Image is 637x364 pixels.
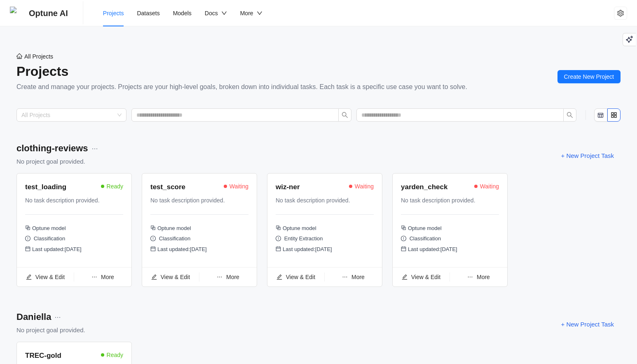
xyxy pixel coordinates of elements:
span: calendar [150,246,156,251]
div: Optune model [150,224,248,235]
div: Projects [16,61,467,82]
span: calendar [25,246,30,251]
span: Last updated: [DATE] [32,246,82,252]
span: View & Edit [35,274,65,280]
span: edit [402,274,407,280]
span: search [342,112,348,118]
span: setting [617,10,624,16]
span: ellipsis [217,274,222,280]
span: block [25,225,30,230]
div: Entity Extraction [276,235,374,245]
img: Optune [10,7,23,20]
div: wiz-ner [276,182,300,193]
div: test_score [150,182,185,193]
div: TREC-gold [25,350,61,362]
span: Waiting [480,182,499,191]
div: No task description provided. [401,196,492,205]
span: Create New Project [564,72,614,81]
div: Optune model [401,224,499,235]
span: Ready [107,350,123,359]
div: clothing-reviews [16,141,88,156]
span: + New Project Task [561,319,614,329]
span: Waiting [355,182,374,191]
span: appstore [611,112,617,118]
div: No task description provided. [25,196,116,205]
div: test_loading [25,182,66,193]
button: Create New Project [557,70,621,83]
div: No task description provided. [150,196,241,205]
span: edit [151,274,157,280]
span: home [16,53,22,59]
span: exclamation-circle [150,236,156,241]
div: Daniella [16,310,51,324]
span: More [477,274,490,280]
span: More [101,274,114,280]
span: exclamation-circle [276,236,281,241]
span: All Projects [24,52,53,61]
div: Create and manage your projects. Projects are your high-level goals, broken down into individual ... [16,82,467,92]
div: Optune model [25,224,123,235]
button: Playground [623,33,636,46]
div: No task description provided. [276,196,366,205]
span: Last updated: [DATE] [157,246,207,252]
span: + New Project Task [561,151,614,161]
span: more [91,146,98,152]
span: ellipsis [91,274,97,280]
span: exclamation-circle [25,236,30,241]
span: Ready [107,182,123,191]
span: More [226,274,239,280]
span: View & Edit [161,274,190,280]
span: edit [26,274,32,280]
span: block [150,225,156,230]
span: search [567,112,573,118]
span: edit [276,274,282,280]
span: View & Edit [286,274,315,280]
div: No project goal provided. [16,325,85,335]
span: calendar [276,246,281,251]
span: exclamation-circle [401,236,406,241]
span: Datasets [137,10,159,16]
button: + New Project Task [554,149,621,162]
span: ellipsis [467,274,473,280]
span: Models [173,10,192,16]
span: ellipsis [342,274,348,280]
span: More [351,274,365,280]
span: Waiting [230,182,248,191]
span: View & Edit [411,274,440,280]
div: Classification [25,235,123,245]
span: Last updated: [DATE] [408,246,457,252]
span: calendar [401,246,406,251]
span: Projects [103,10,124,16]
div: Classification [401,235,499,245]
button: + New Project Task [554,317,621,331]
span: more [54,314,61,321]
span: Last updated: [DATE] [283,246,332,252]
div: yarden_check [401,182,447,193]
span: block [401,225,406,230]
div: Classification [150,235,248,245]
div: Optune model [276,224,374,235]
div: No project goal provided. [16,157,101,167]
span: block [276,225,281,230]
